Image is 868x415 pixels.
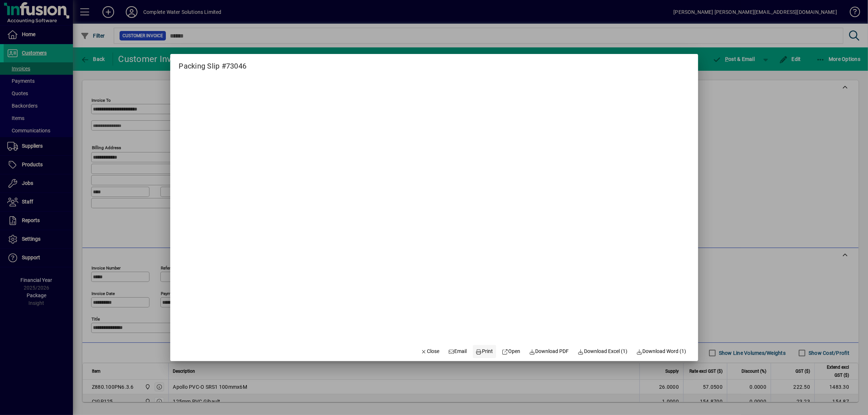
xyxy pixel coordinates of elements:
a: Download PDF [526,345,572,358]
span: Download PDF [529,348,569,355]
a: Open [499,345,523,358]
button: Close [418,345,443,358]
button: Download Word (1) [633,345,689,358]
span: Email [448,348,467,355]
span: Print [476,348,493,355]
span: Open [502,348,521,355]
span: Download Word (1) [636,348,686,355]
h2: Packing Slip #73046 [170,54,256,72]
button: Email [445,345,470,358]
span: Close [421,348,440,355]
button: Download Excel (1) [575,345,631,358]
button: Print [473,345,496,358]
span: Download Excel (1) [578,348,628,355]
